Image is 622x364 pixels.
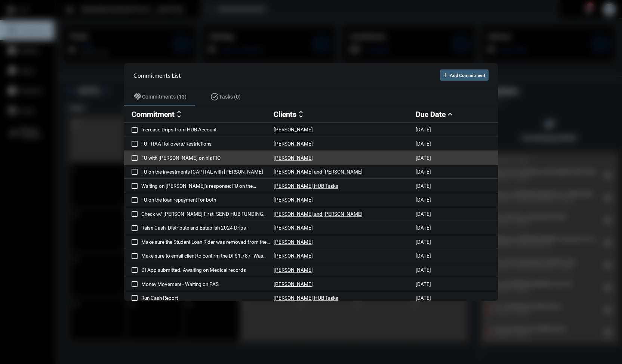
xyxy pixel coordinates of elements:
p: DI App submitted. Awaiting on Medical records [141,267,274,273]
p: Make sure to email client to confirm the DI $1,787 -Was received [141,253,274,259]
p: FU on the loan repayment for both [141,197,274,203]
h2: Due Date [416,110,446,119]
p: Run Cash Report [141,295,274,301]
mat-icon: handshake [133,92,142,101]
p: [DATE] [416,211,431,217]
span: Commitments (13) [142,94,187,100]
p: [PERSON_NAME] HUB Tasks [274,295,338,301]
h2: Commitments List [133,72,181,79]
p: Raise Cash, Distribute and Establish 2024 Drips - [141,225,274,231]
p: [PERSON_NAME] [274,127,313,133]
p: Make sure the Student Loan Rider was removed from the policy - 3weeks [DATE] Call Guardian [141,239,274,245]
p: Money Movement - Waiting on PAS [141,281,274,287]
h2: Commitment [132,110,175,119]
mat-icon: unfold_more [175,110,184,119]
p: [PERSON_NAME] [274,225,313,231]
p: [DATE] [416,267,431,273]
p: [DATE] [416,183,431,189]
p: FU on the investments ICAPITAL with [PERSON_NAME] [141,169,274,175]
p: [PERSON_NAME] [274,239,313,245]
p: [PERSON_NAME] and [PERSON_NAME] [274,169,363,175]
p: [DATE] [416,225,431,231]
p: [PERSON_NAME] and [PERSON_NAME] [274,211,363,217]
p: [PERSON_NAME] [274,141,313,147]
p: Increase Drips from HUB Account [141,127,274,133]
p: [DATE] [416,295,431,301]
mat-icon: task_alt [210,92,219,101]
p: [DATE] [416,239,431,245]
p: [DATE] [416,197,431,203]
mat-icon: add [441,71,449,79]
p: [PERSON_NAME] [274,253,313,259]
h2: Clients [274,110,296,119]
mat-icon: expand_less [446,110,455,119]
p: [DATE] [416,141,431,147]
span: Tasks (0) [219,94,241,100]
mat-icon: unfold_more [296,110,305,119]
p: Check w/ [PERSON_NAME] First- SEND HUB FUNDING INFORMATION [141,211,274,217]
p: [DATE] [416,155,431,161]
p: [DATE] [416,127,431,133]
p: [PERSON_NAME] [274,155,313,161]
p: [PERSON_NAME] [274,267,313,273]
p: [PERSON_NAME] [274,197,313,203]
p: FU with [PERSON_NAME] on his FIO [141,155,274,161]
p: Waiting on [PERSON_NAME]'s response: FU on the Onbording - [PERSON_NAME] & [PERSON_NAME] [141,183,274,189]
p: FU- TIAA Rollovers/Restrictions [141,141,274,147]
p: [PERSON_NAME] [274,281,313,287]
button: Add Commitment [440,69,489,81]
p: [DATE] [416,169,431,175]
p: [DATE] [416,253,431,259]
p: [DATE] [416,281,431,287]
p: [PERSON_NAME] HUB Tasks [274,183,338,189]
